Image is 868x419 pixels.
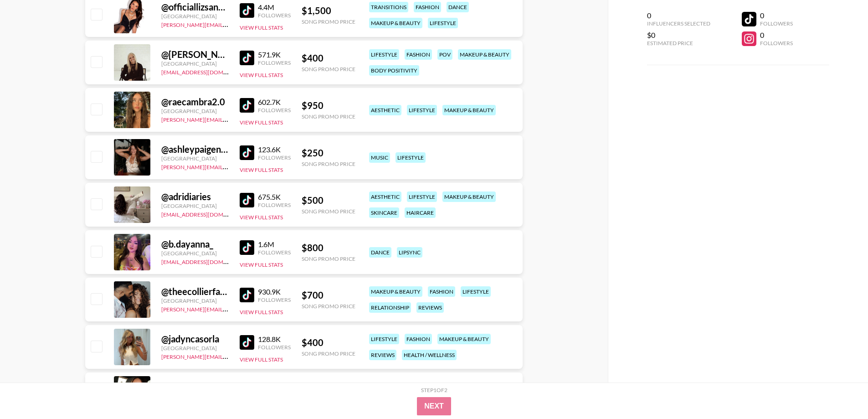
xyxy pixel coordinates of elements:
[240,356,283,363] button: View Full Stats
[161,13,229,20] div: [GEOGRAPHIC_DATA]
[437,334,491,344] div: makeup & beauty
[258,192,291,202] div: 675.5K
[302,113,355,120] div: Song Promo Price
[369,191,401,202] div: aesthetic
[402,350,457,360] div: health / wellness
[161,1,229,13] div: @ officiallizsanchez
[258,382,291,391] div: 1.9M
[395,152,426,163] div: lifestyle
[302,147,355,159] div: $ 250
[405,207,436,218] div: haircare
[161,257,253,265] a: [EMAIL_ADDRESS][DOMAIN_NAME]
[258,154,291,161] div: Followers
[161,333,229,345] div: @ jadyncasorla
[447,2,469,12] div: dance
[760,31,793,40] div: 0
[302,290,355,301] div: $ 700
[161,114,296,123] a: [PERSON_NAME][EMAIL_ADDRESS][DOMAIN_NAME]
[369,302,411,313] div: relationship
[240,309,283,316] button: View Full Stats
[258,335,291,344] div: 128.8K
[428,18,458,28] div: lifestyle
[258,3,291,12] div: 4.4M
[397,247,422,258] div: lipsync
[302,242,355,253] div: $ 800
[258,59,291,66] div: Followers
[240,288,254,302] img: TikTok
[647,20,710,27] div: Influencers Selected
[161,352,339,360] a: [PERSON_NAME][EMAIL_ADDRESS][PERSON_NAME][DOMAIN_NAME]
[405,49,432,60] div: fashion
[647,40,710,47] div: Estimated Price
[258,107,291,114] div: Followers
[760,11,793,20] div: 0
[258,98,291,107] div: 602.7K
[161,155,229,162] div: [GEOGRAPHIC_DATA]
[161,286,229,297] div: @ theecollierfamily
[407,105,437,115] div: lifestyle
[258,50,291,59] div: 571.9K
[240,72,283,78] button: View Full Stats
[258,249,291,256] div: Followers
[258,296,291,303] div: Followers
[369,49,399,60] div: lifestyle
[369,207,399,218] div: skincare
[240,98,254,113] img: TikTok
[421,387,447,393] div: Step 1 of 2
[416,302,444,313] div: reviews
[240,166,283,173] button: View Full Stats
[240,51,254,65] img: TikTok
[760,40,793,47] div: Followers
[442,191,496,202] div: makeup & beauty
[161,162,296,171] a: [PERSON_NAME][EMAIL_ADDRESS][DOMAIN_NAME]
[369,2,408,12] div: transitions
[369,105,401,115] div: aesthetic
[161,238,229,250] div: @ b.dayanna_
[258,287,291,296] div: 930.9K
[161,144,229,155] div: @ ashleypaigenicholson
[302,208,355,215] div: Song Promo Price
[369,65,419,76] div: body positivity
[302,5,355,16] div: $ 1,500
[161,49,229,60] div: @ [PERSON_NAME].traveller
[240,335,254,350] img: TikTok
[161,67,253,76] a: [EMAIL_ADDRESS][DOMAIN_NAME]
[647,31,710,40] div: $0
[240,119,283,126] button: View Full Stats
[240,240,254,255] img: TikTok
[161,96,229,108] div: @ raecambra2.0
[161,304,296,313] a: [PERSON_NAME][EMAIL_ADDRESS][DOMAIN_NAME]
[240,24,283,31] button: View Full Stats
[302,160,355,167] div: Song Promo Price
[417,397,451,415] button: Next
[161,20,296,28] a: [PERSON_NAME][EMAIL_ADDRESS][DOMAIN_NAME]
[258,145,291,154] div: 123.6K
[240,214,283,221] button: View Full Stats
[161,381,229,392] div: @ nnnnylsoj
[161,191,229,202] div: @ adridiaries
[302,195,355,206] div: $ 500
[437,49,452,60] div: pov
[302,337,355,348] div: $ 400
[369,334,399,344] div: lifestyle
[302,350,355,357] div: Song Promo Price
[161,209,253,218] a: [EMAIL_ADDRESS][DOMAIN_NAME]
[240,193,254,207] img: TikTok
[258,240,291,249] div: 1.6M
[461,286,491,297] div: lifestyle
[240,3,254,18] img: TikTok
[161,60,229,67] div: [GEOGRAPHIC_DATA]
[302,66,355,72] div: Song Promo Price
[302,255,355,262] div: Song Promo Price
[458,49,511,60] div: makeup & beauty
[258,344,291,351] div: Followers
[240,145,254,160] img: TikTok
[369,247,391,258] div: dance
[428,286,455,297] div: fashion
[161,108,229,114] div: [GEOGRAPHIC_DATA]
[161,202,229,209] div: [GEOGRAPHIC_DATA]
[407,191,437,202] div: lifestyle
[302,18,355,25] div: Song Promo Price
[302,52,355,64] div: $ 400
[369,286,422,297] div: makeup & beauty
